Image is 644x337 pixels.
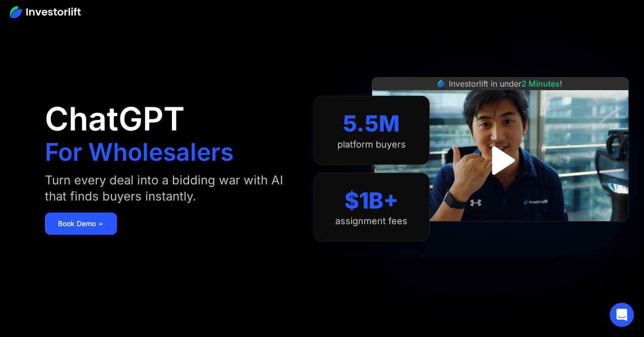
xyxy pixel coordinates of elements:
[449,78,562,90] div: Investorlift in under !
[344,187,398,214] div: $1B+
[337,139,406,150] div: platform buyers
[45,172,294,205] div: Turn every deal into a bidding war with AI that finds buyers instantly.
[343,110,400,137] div: 5.5M
[521,79,560,89] span: 2 Minutes
[45,140,233,164] h1: For Wholesalers
[610,303,634,327] div: Open Intercom Messenger
[478,138,522,183] a: open lightbox
[45,213,117,235] a: Book Demo ➢
[425,227,576,239] iframe: Customer reviews powered by Trustpilot
[335,216,407,227] div: assignment fees
[45,103,185,135] h1: ChatGPT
